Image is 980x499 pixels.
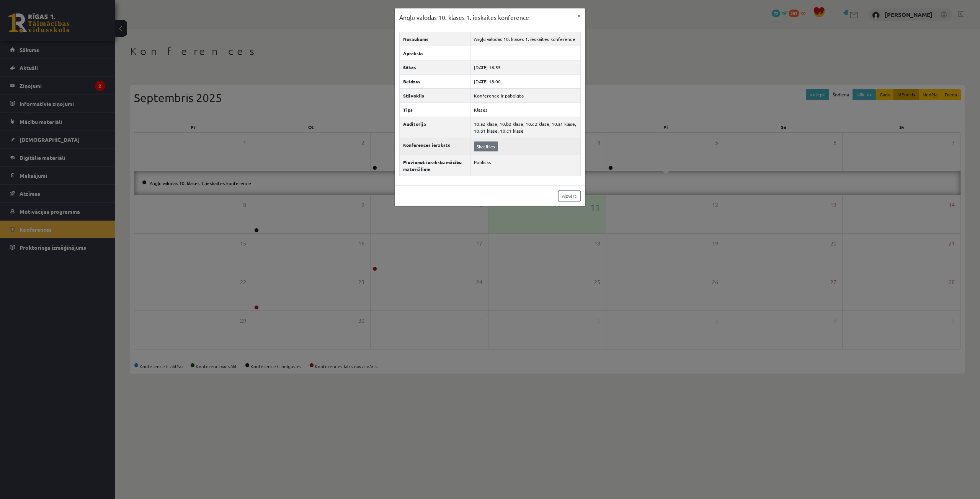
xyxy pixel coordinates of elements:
h3: Angļu valodas 10. klases 1. ieskaites konference [399,13,529,22]
td: Angļu valodas 10. klases 1. ieskaites konference [470,32,581,46]
td: [DATE] 18:00 [470,74,581,88]
a: Aizvērt [558,190,581,202]
th: Konferences ieraksts [400,138,470,155]
th: Pievienot ierakstu mācību materiāliem [400,155,470,176]
button: × [573,8,585,23]
th: Sākas [400,60,470,74]
td: Klases [470,102,581,117]
th: Auditorija [400,117,470,138]
td: Publisks [470,155,581,176]
th: Nosaukums [400,32,470,46]
td: 10.a2 klase, 10.b2 klase, 10.c2 klase, 10.a1 klase, 10.b1 klase, 10.c1 klase [470,117,581,138]
a: Skatīties [474,141,498,151]
th: Apraksts [400,46,470,60]
td: Konference ir pabeigta [470,88,581,102]
th: Tips [400,102,470,117]
th: Beidzas [400,74,470,88]
td: [DATE] 16:55 [470,60,581,74]
th: Stāvoklis [400,88,470,102]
